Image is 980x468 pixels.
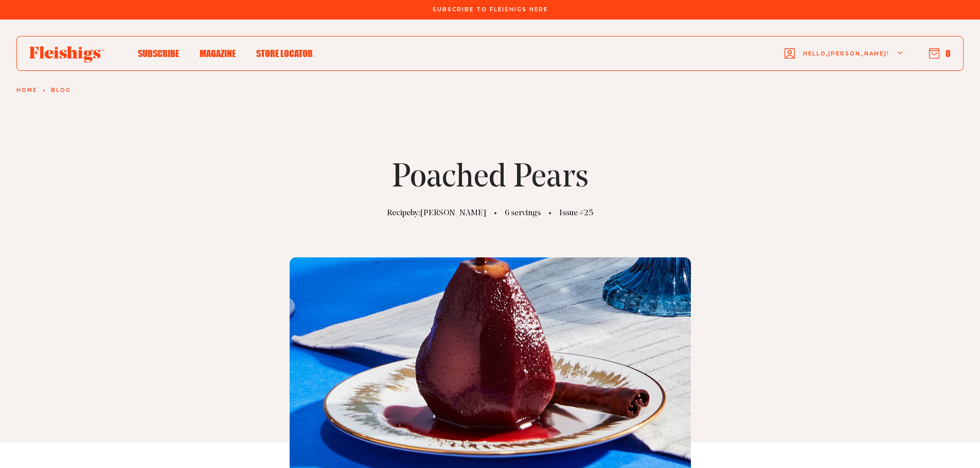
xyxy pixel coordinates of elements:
[200,48,236,59] span: Magazine
[929,48,951,59] button: 0
[392,162,589,195] h1: Poached Pears
[200,46,236,60] a: Magazine
[559,207,593,219] p: Issue #25
[433,7,548,13] span: Subscribe To Fleishigs Here
[505,207,541,219] p: 6 servings
[138,46,179,60] a: Subscribe
[431,7,550,12] a: Subscribe To Fleishigs Here
[256,48,313,59] span: Store locator
[785,33,904,74] button: Hello,[PERSON_NAME]!
[16,87,37,93] a: Home
[387,207,486,219] p: Recipe by: [PERSON_NAME]
[51,87,71,93] a: Blog
[256,46,313,60] a: Store locator
[803,50,889,74] span: Hello, [PERSON_NAME] !
[138,48,179,59] span: Subscribe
